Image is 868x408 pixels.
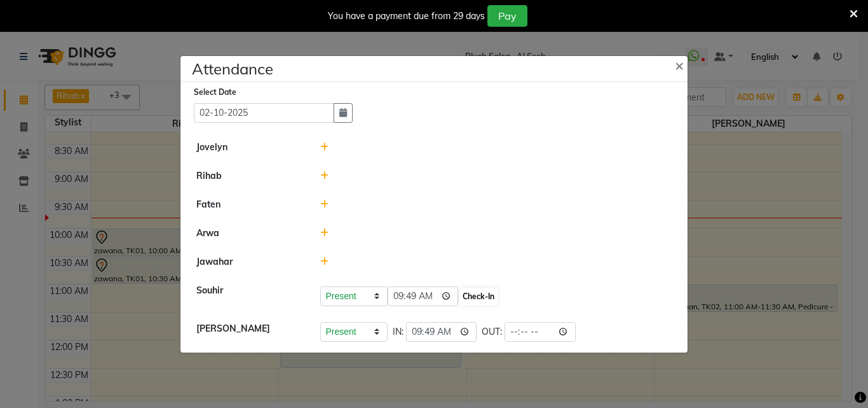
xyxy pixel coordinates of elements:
div: Faten [187,198,311,211]
div: Souhir [187,284,311,307]
div: Rihab [187,169,311,183]
label: Select Date [194,87,236,98]
div: [PERSON_NAME] [187,322,311,342]
div: Jovelyn [187,141,311,154]
span: × [675,55,684,74]
button: Pay [487,5,527,27]
span: IN: [393,325,403,339]
button: Check-In [459,288,498,306]
h4: Attendance [192,57,273,80]
input: Select date [194,103,334,123]
div: Jawahar [187,255,311,269]
span: OUT: [482,325,502,339]
div: Arwa [187,227,311,240]
button: Close [665,47,696,83]
div: You have a payment due from 29 days [328,10,485,23]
